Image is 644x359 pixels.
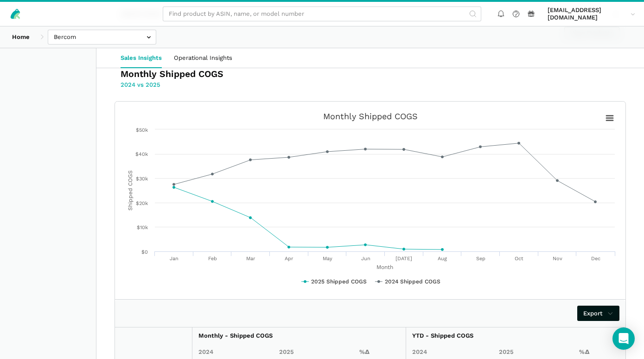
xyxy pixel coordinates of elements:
[141,249,148,255] text: $0
[591,256,600,262] text: Dec
[121,68,362,80] h3: Monthly Shipped COGS
[208,256,217,262] text: Feb
[577,306,619,321] a: Export
[136,176,148,182] text: $30k
[168,48,238,68] a: Operational Insights
[246,256,255,262] text: Mar
[137,224,148,231] text: $10k
[583,309,613,318] span: Export
[115,48,168,68] a: Sales Insights
[285,256,293,262] text: Apr
[127,170,134,211] tspan: Shipped COGS
[612,327,635,350] div: Open Intercom Messenger
[311,278,367,285] tspan: 2025 Shipped COGS
[515,256,523,262] text: Oct
[545,5,638,23] a: [EMAIL_ADDRESS][DOMAIN_NAME]
[198,332,273,339] strong: Monthly - Shipped COGS
[323,256,332,262] text: May
[476,256,485,262] text: Sep
[136,200,148,206] text: $20k
[438,256,447,262] text: Aug
[361,256,370,262] text: Jun
[385,278,440,285] tspan: 2024 Shipped COGS
[412,332,473,339] strong: YTD - Shipped COGS
[553,256,562,262] text: Nov
[376,263,393,270] tspan: Month
[163,6,481,22] input: Find product by ASIN, name, or model number
[48,30,156,45] input: Bercom
[136,127,148,133] text: $50k
[121,80,362,90] p: 2024 vs 2025
[548,6,627,22] span: [EMAIL_ADDRESS][DOMAIN_NAME]
[170,256,179,262] text: Jan
[395,256,412,262] text: [DATE]
[6,30,36,45] a: Home
[135,151,148,157] text: $40k
[323,111,418,121] tspan: Monthly Shipped COGS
